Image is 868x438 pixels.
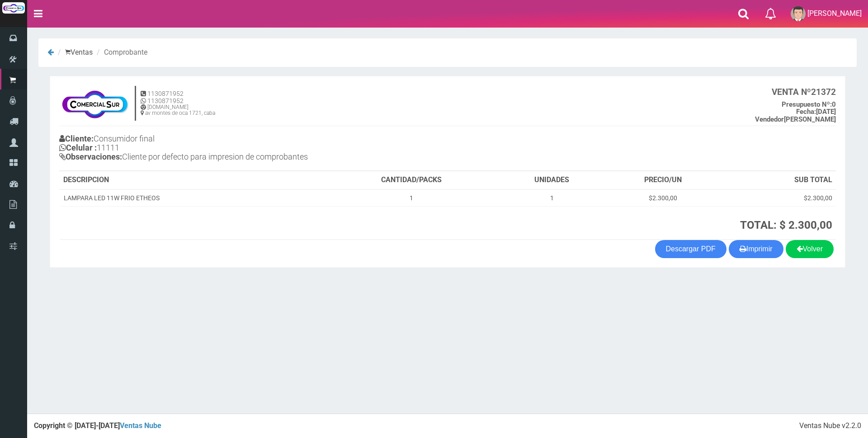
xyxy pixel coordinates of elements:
b: Celular : [59,143,97,152]
b: Observaciones: [59,152,122,161]
img: Logo grande [2,2,25,14]
a: Volver [786,240,834,258]
li: Ventas [56,47,93,58]
img: f695dc5f3a855ddc19300c990e0c55a2.jpg [59,85,130,122]
b: 21372 [772,87,836,97]
th: DESCRIPCION [60,171,325,189]
a: Descargar PDF [655,240,726,258]
a: Ventas Nube [120,421,161,430]
th: SUB TOTAL [720,171,836,189]
strong: Presupuesto Nº: [782,100,832,108]
th: UNIDADES [498,171,606,189]
td: 1 [498,189,606,207]
th: CANTIDAD/PACKS [325,171,498,189]
b: 0 [782,100,836,108]
td: $2.300,00 [606,189,720,207]
td: LAMPARA LED 11W FRIO ETHEOS [60,189,325,207]
h5: 1130871952 1130871952 [141,90,215,104]
strong: Vendedor [755,115,784,123]
li: Comprobante [94,47,147,58]
b: Cliente: [59,134,94,143]
td: $2.300,00 [720,189,836,207]
b: [DATE] [796,108,836,116]
th: PRECIO/UN [606,171,720,189]
button: Imprimir [729,240,783,258]
b: [PERSON_NAME] [755,115,836,123]
strong: Copyright © [DATE]-[DATE] [34,421,161,430]
strong: VENTA Nº [772,87,811,97]
strong: TOTAL: $ 2.300,00 [740,219,832,231]
div: Ventas Nube v2.2.0 [799,421,861,431]
span: [PERSON_NAME] [807,9,862,18]
td: 1 [325,189,498,207]
img: User Image [791,6,806,21]
h4: Consumidor final 11111 Cliente por defecto para impresion de comprobantes [59,132,448,165]
strong: Fecha: [796,108,816,116]
h6: [DOMAIN_NAME] av montes de oca 1721, caba [141,104,215,116]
